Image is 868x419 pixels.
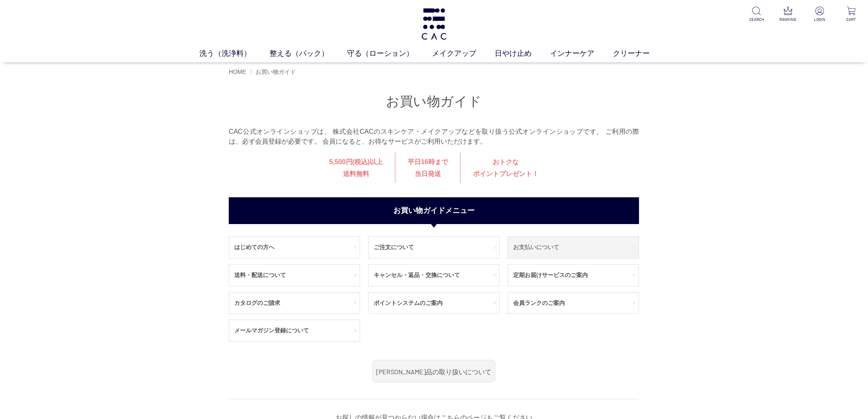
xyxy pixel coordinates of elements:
[229,320,360,341] a: メールマガジン登録について
[369,293,499,314] a: ポイントシステムのご案内
[495,48,550,59] a: 日やけ止め
[229,237,360,258] a: はじめての方へ
[613,48,669,59] a: クリーナー
[810,7,830,23] a: LOGIN
[778,16,798,23] p: RANKING
[550,48,613,59] a: インナーケア
[229,93,639,110] h1: お買い物ガイド
[460,153,551,183] div: おトクな ポイントプレゼント！
[420,8,448,40] img: logo
[347,48,432,59] a: 守る（ローション）
[229,265,360,286] a: 送料・配送について
[508,293,639,314] a: 会員ランクのご案内
[229,197,639,224] h2: お買い物ガイドメニュー
[432,48,495,59] a: メイクアップ
[317,153,395,183] div: 5,500円(税込)以上 送料無料
[778,7,798,23] a: RANKING
[508,237,639,258] a: お支払いについて
[395,153,460,183] div: 平日16時まで 当日発送
[747,16,767,23] p: SEARCH
[372,360,496,382] a: [PERSON_NAME]品の取り扱いについて
[229,293,360,314] a: カタログのご請求
[229,127,639,147] p: CAC公式オンラインショップは、 株式会社CACのスキンケア・メイクアップなどを取り扱う公式オンラインショップです。 ご利用の際は、必ず会員登録が必要です。 会員になると、お得なサービスがご利用...
[250,68,298,76] li: 〉
[200,48,270,59] a: 洗う（洗浄料）
[369,237,499,258] a: ご注文について
[270,48,347,59] a: 整える（パック）
[810,16,830,23] p: LOGIN
[747,7,767,23] a: SEARCH
[508,265,639,286] a: 定期お届けサービスのご案内
[256,69,296,75] span: お買い物ガイド
[841,7,861,23] a: CART
[229,69,246,75] a: HOME
[369,265,499,286] a: キャンセル・返品・交換について
[841,16,861,23] p: CART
